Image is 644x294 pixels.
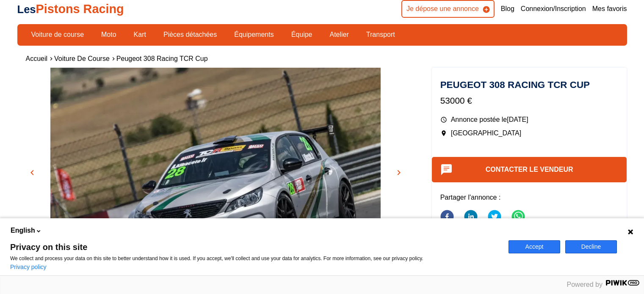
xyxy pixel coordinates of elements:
[26,55,48,62] a: Accueil
[440,80,619,90] h1: Peugeot 308 Racing TCR Cup
[432,157,627,182] button: Contacter le vendeur
[440,193,619,202] p: Partager l'annonce :
[592,4,627,14] a: Mes favoris
[567,281,603,288] span: Powered by
[286,27,318,42] a: Équipe
[361,27,401,42] a: Transport
[96,27,122,42] a: Moto
[17,68,414,288] img: image
[229,27,279,42] a: Équipements
[17,3,36,15] span: Les
[54,55,110,62] a: Voiture de course
[488,205,501,230] button: twitter
[440,129,619,138] p: [GEOGRAPHIC_DATA]
[11,226,35,235] span: English
[116,55,208,62] a: Peugeot 308 Racing TCR Cup
[440,205,454,230] button: facebook
[17,68,414,269] div: Go to Slide 1
[464,205,478,230] button: linkedin
[26,166,39,179] button: chevron_left
[158,27,222,42] a: Pièces détachées
[128,27,152,42] a: Kart
[26,27,90,42] a: Voiture de course
[394,168,404,178] span: chevron_right
[27,168,37,178] span: chevron_left
[10,243,498,251] span: Privacy on this site
[565,240,617,253] button: Decline
[501,4,514,14] a: Blog
[10,256,498,261] p: We collect and process your data on this site to better understand how it is used. If you accept,...
[392,166,405,179] button: chevron_right
[521,4,586,14] a: Connexion/Inscription
[486,166,573,173] a: Contacter le vendeur
[324,27,354,42] a: Atelier
[511,205,525,230] button: whatsapp
[509,240,560,253] button: Accept
[440,115,619,124] p: Annonce postée le [DATE]
[440,94,619,107] p: 53000 €
[10,264,47,270] a: Privacy policy
[17,2,124,16] a: LesPistons Racing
